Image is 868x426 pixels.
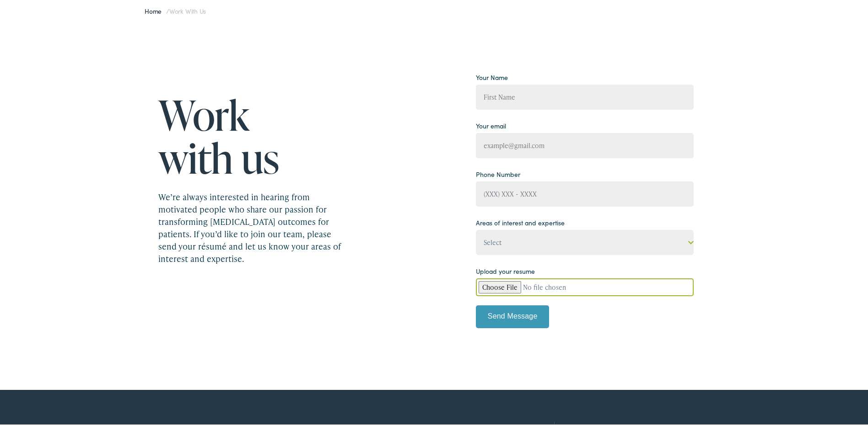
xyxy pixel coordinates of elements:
[158,91,346,177] h1: Work with us
[169,5,206,14] span: Work with Us
[476,119,506,129] label: Your email
[476,69,694,333] form: Contact form
[476,304,549,326] input: Send Message
[476,131,694,156] input: example@gmail.com
[145,5,166,14] a: Home
[476,168,520,177] label: Phone Number
[476,265,535,274] label: Upload your resume
[476,83,694,108] input: First Name
[476,180,694,205] input: (XXX) XXX - XXXX
[145,5,206,14] span: /
[476,71,508,80] label: Your Name
[158,189,346,263] div: We’re always interested in hearing from motivated people who share our passion for transforming [...
[476,216,565,226] label: Areas of interest and expertise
